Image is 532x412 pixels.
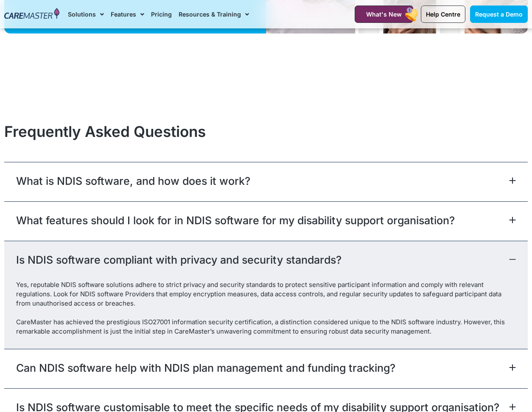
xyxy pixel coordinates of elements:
div: Is NDIS software compliant with privacy and security standards? [4,280,528,349]
span: Help Centre [426,11,460,18]
a: What features should I look for in NDIS software for my disability support organisation? [16,213,455,228]
img: CareMaster Logo [4,8,59,20]
a: Help Centre [421,6,465,23]
div: What features should I look for in NDIS software for my disability support organisation? [4,201,528,241]
div: What is NDIS software, and how does it work? [4,162,528,201]
a: Request a Demo [470,6,528,23]
a: What's New [355,6,413,23]
a: Can NDIS software help with NDIS plan management and funding tracking? [16,360,395,376]
a: What is NDIS software, and how does it work? [16,173,250,189]
span: What's New [366,11,402,18]
span: Request a Demo [475,11,523,18]
div: Can NDIS software help with NDIS plan management and funding tracking? [4,349,528,388]
a: Is NDIS software compliant with privacy and security standards? [16,252,342,267]
div: Is NDIS software compliant with privacy and security standards? [4,241,528,280]
div: Yes, reputable NDIS software solutions adhere to strict privacy and security standards to protect... [16,280,516,308]
div: CareMaster has achieved the prestigious ISO27001 information security certification, a distinctio... [16,317,516,336]
h2: Frequently Asked Questions [4,122,528,140]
